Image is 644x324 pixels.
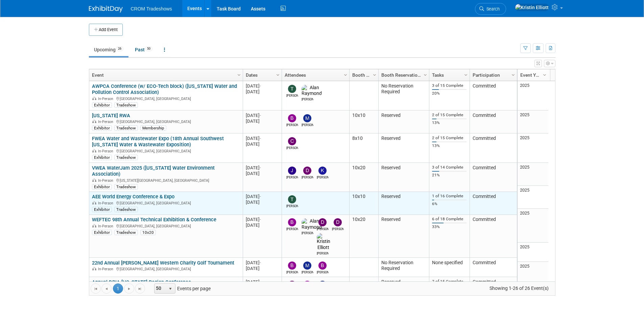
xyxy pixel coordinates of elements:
div: Exhibitor [92,207,112,212]
td: 2025 [518,110,548,133]
td: Reserved [378,110,429,133]
a: Column Settings [371,69,378,79]
img: Cameron Kenyon [288,137,296,145]
span: 50 [145,46,152,51]
a: Event Year [520,69,544,81]
img: Daniel Austria [334,218,342,226]
div: Exhibitor [92,102,112,108]
td: 8x10 [349,133,378,163]
span: In-Person [98,120,115,124]
a: 22nd Annual [PERSON_NAME] Western Charity Golf Tournament [92,260,234,266]
img: Branden Peterson [288,114,296,122]
img: ExhibitDay [89,6,123,13]
img: Tod Green [288,195,296,203]
div: [DATE] [246,194,279,199]
span: Column Settings [372,72,377,78]
img: Daniel Austria [303,167,311,175]
div: [DATE] [246,260,279,266]
td: Committed [470,258,517,277]
a: Column Settings [342,69,349,79]
div: [GEOGRAPHIC_DATA], [GEOGRAPHIC_DATA] [92,223,240,229]
span: 26 [116,46,123,51]
td: 2025 [518,209,548,243]
img: Myers Carpenter [303,114,311,122]
a: Column Settings [462,69,470,79]
div: 21% [432,173,467,178]
span: - [260,260,261,265]
img: Cameron Kenyon [288,281,296,289]
a: [US_STATE] RWA [92,113,130,119]
img: In-Person Event [92,201,96,204]
img: Alan Raymond [302,85,322,97]
img: Blake Roberts [318,261,327,270]
td: Committed [470,277,517,300]
div: [GEOGRAPHIC_DATA], [GEOGRAPHIC_DATA] [92,266,240,272]
span: - [260,194,261,199]
div: Kristin Elliott [317,251,329,256]
img: Kristin Elliott [515,4,549,11]
div: Daniel Austria [332,226,344,231]
div: [DATE] [246,141,279,147]
a: Go to the first page [91,283,101,294]
a: Dates [246,69,277,81]
td: Committed [470,163,517,192]
a: Column Settings [274,69,282,79]
span: Column Settings [463,72,469,78]
span: Column Settings [343,72,348,78]
td: 10x20 [349,163,378,192]
div: Blake Roberts [317,270,329,275]
div: Tradeshow [114,155,138,160]
div: Bobby Oyenarte [286,226,298,231]
div: [DATE] [246,266,279,271]
div: Tradeshow [114,125,138,131]
div: Myers Carpenter [302,270,313,275]
div: 7 of 15 Complete [432,279,467,284]
td: No Reservation Required [378,81,429,110]
img: Josh Homes [288,167,296,175]
div: 33% [432,224,467,229]
span: CROM Tradeshows [131,6,172,11]
span: Go to the first page [93,286,98,292]
img: In-Person Event [92,224,96,227]
div: Tradeshow [114,102,138,108]
span: In-Person [98,178,115,183]
td: 10x20 [349,215,378,258]
span: In-Person [98,149,115,153]
img: Alan Raymond [302,218,322,230]
div: [GEOGRAPHIC_DATA], [GEOGRAPHIC_DATA] [92,200,240,206]
a: Tasks [432,69,465,81]
td: Reserved [378,192,429,215]
span: - [260,165,261,170]
div: [DATE] [246,222,279,228]
span: Column Settings [542,72,547,78]
span: Events per page [145,283,217,294]
img: Kristin Elliott [317,233,330,251]
div: Exhibitor [92,125,112,131]
img: Bobby Oyenarte [288,218,296,226]
div: 2 of 15 Complete [432,113,467,118]
td: 2025 [518,163,548,186]
td: 2025 [518,243,548,262]
a: Booth Reservation Status [381,69,425,81]
span: In-Person [98,267,115,271]
div: Daniel Haugland [317,226,329,231]
a: Participation [473,69,512,81]
a: Attendees [285,69,345,81]
a: Event [92,69,238,81]
div: Alan Raymond [302,97,313,102]
td: Reserved [378,277,429,300]
td: No Reservation Required [378,258,429,277]
a: Past50 [130,43,158,56]
span: Column Settings [510,72,516,78]
div: [DATE] [246,279,279,285]
div: Branden Peterson [286,122,298,127]
img: In-Person Event [92,267,96,270]
div: 6% [432,201,467,206]
div: Tod Green [286,203,298,208]
a: AWPCA Conference (w/ ECO-Tech block) ([US_STATE] Water and Pollution Control Association) [92,83,237,96]
a: Annual DBIA [US_STATE] Region Conference [92,279,191,285]
span: In-Person [98,201,115,205]
span: Go to the last page [137,286,143,292]
div: [DATE] [246,165,279,171]
div: 20% [432,91,467,96]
